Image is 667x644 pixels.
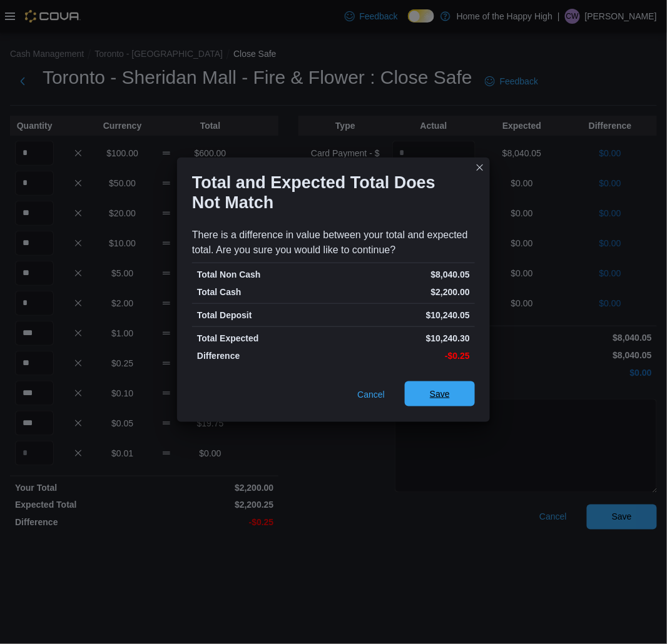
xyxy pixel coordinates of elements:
p: $8,040.05 [336,268,470,281]
p: Total Expected [197,332,331,345]
span: Save [430,388,450,400]
p: $2,200.00 [336,286,470,298]
button: Closes this modal window [472,160,487,175]
p: $10,240.30 [336,332,470,345]
p: Total Cash [197,286,331,298]
button: Cancel [352,382,390,407]
p: Difference [197,350,331,362]
span: Cancel [357,388,385,401]
div: There is a difference in value between your total and expected total. Are you sure you would like... [192,228,475,258]
p: Total Deposit [197,309,331,321]
button: Save [405,381,475,406]
p: $10,240.05 [336,309,470,321]
p: -$0.25 [336,350,470,362]
h1: Total and Expected Total Does Not Match [192,173,465,213]
p: Total Non Cash [197,268,331,281]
